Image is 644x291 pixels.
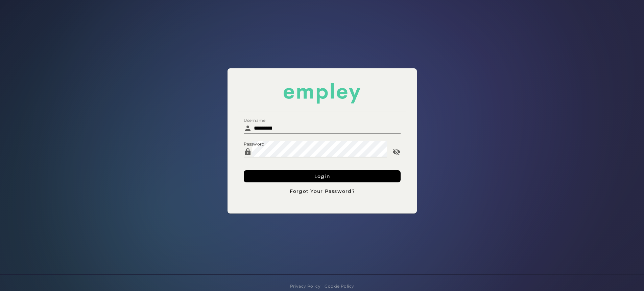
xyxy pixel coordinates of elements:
i: Password appended action [392,148,401,156]
span: Login [314,173,330,179]
a: Privacy Policy [290,283,321,290]
span: Forgot Your Password? [289,188,355,194]
button: Login [244,170,401,182]
a: Cookie Policy [325,283,354,290]
button: Forgot Your Password? [244,185,401,197]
